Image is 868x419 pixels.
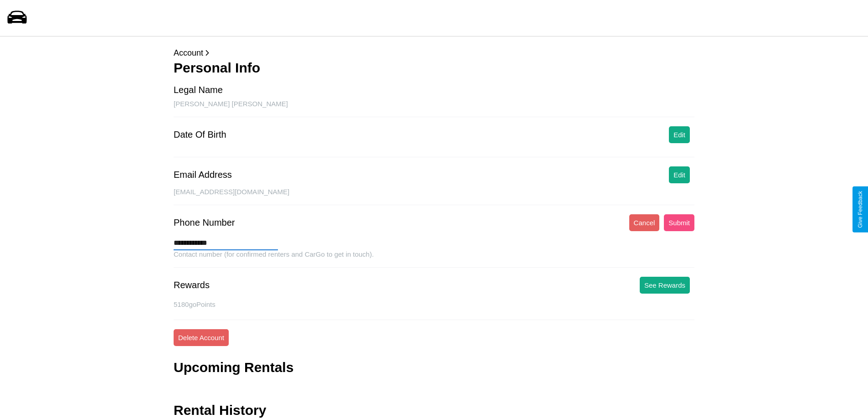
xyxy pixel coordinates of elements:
[664,214,694,231] button: Submit
[174,46,694,60] p: Account
[174,403,266,418] h3: Rental History
[174,85,223,95] div: Legal Name
[629,214,660,231] button: Cancel
[174,188,694,205] div: [EMAIL_ADDRESS][DOMAIN_NAME]
[669,166,690,183] button: Edit
[174,100,694,117] div: [PERSON_NAME] [PERSON_NAME]
[669,126,690,143] button: Edit
[174,329,229,346] button: Delete Account
[174,170,232,180] div: Email Address
[174,250,694,268] div: Contact number (for confirmed renters and CarGo to get in touch).
[174,129,226,140] div: Date Of Birth
[174,360,293,375] h3: Upcoming Rentals
[174,60,694,76] h3: Personal Info
[857,191,863,228] div: Give Feedback
[174,280,210,290] div: Rewards
[640,277,690,294] button: See Rewards
[174,298,694,310] p: 5180 goPoints
[174,217,235,228] div: Phone Number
